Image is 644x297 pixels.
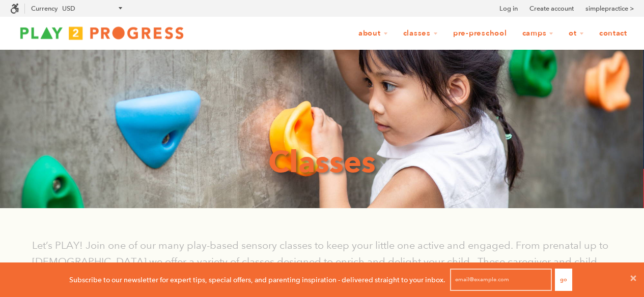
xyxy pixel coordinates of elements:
[69,274,445,285] p: Subscribe to our newsletter for expert tips, special offers, and parenting inspiration - delivere...
[529,4,574,14] a: Create account
[446,24,514,43] a: Pre-Preschool
[32,237,612,286] p: Let’s PLAY! Join one of our many play-based sensory classes to keep your little one active and en...
[10,23,193,43] img: Play2Progress logo
[516,24,561,43] a: Camps
[499,4,518,14] a: Log in
[562,24,591,43] a: OT
[450,269,552,291] input: email@example.com
[397,24,444,43] a: Classes
[31,5,58,12] label: Currency
[593,24,634,43] a: Contact
[585,4,634,14] a: simplepractice >
[555,269,572,291] button: Go
[352,24,395,43] a: About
